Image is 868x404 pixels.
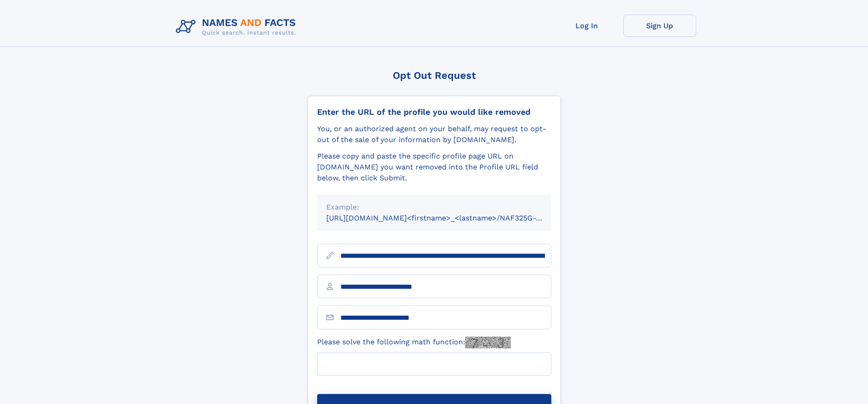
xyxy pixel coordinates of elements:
small: [URL][DOMAIN_NAME]<firstname>_<lastname>/NAF325G-xxxxxxxx [326,214,569,222]
a: Sign Up [623,15,696,37]
div: Opt Out Request [308,70,561,81]
div: Please copy and paste the specific profile page URL on [DOMAIN_NAME] you want removed into the Pr... [317,151,551,184]
a: Log In [550,15,623,37]
img: Logo Names and Facts [172,15,303,39]
label: Please solve the following math function: [317,337,511,348]
div: Example: [326,202,542,213]
div: You, or an authorized agent on your behalf, may request to opt-out of the sale of your informatio... [317,123,551,145]
div: Enter the URL of the profile you would like removed [317,107,551,117]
